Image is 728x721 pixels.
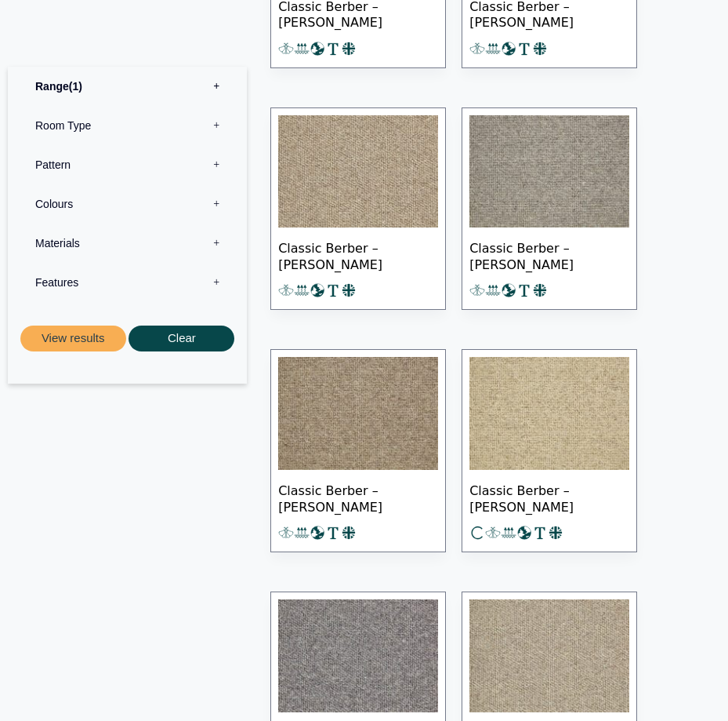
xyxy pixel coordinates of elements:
[270,349,446,552] a: Classic Berber – [PERSON_NAME]
[20,145,235,184] label: Pattern
[278,470,438,525] span: Classic Berber – [PERSON_NAME]
[469,228,629,282] span: Classic Berber – [PERSON_NAME]
[20,106,235,145] label: Room Type
[469,599,629,712] img: Classic Berber - Juliet Limestone
[469,115,629,228] img: Classic Berber Juliet Pewter
[129,326,234,351] button: Clear
[69,80,82,93] span: 1
[20,326,126,351] button: View results
[20,224,235,263] label: Materials
[20,67,235,106] label: Range
[469,470,629,525] span: Classic Berber – [PERSON_NAME]
[20,184,235,224] label: Colours
[278,228,438,282] span: Classic Berber – [PERSON_NAME]
[462,107,637,311] a: Classic Berber – [PERSON_NAME]
[270,107,446,311] a: Classic Berber – [PERSON_NAME]
[462,349,637,552] a: Classic Berber – [PERSON_NAME]
[20,263,235,302] label: Features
